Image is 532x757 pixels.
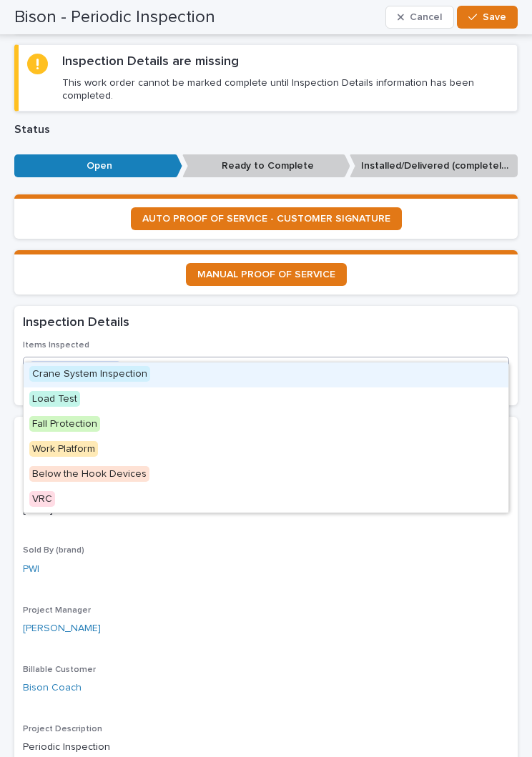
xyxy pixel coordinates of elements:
div: Load Test [24,387,508,412]
a: [PERSON_NAME] [23,621,101,636]
p: Status [14,123,518,137]
span: Work Platform [29,441,98,457]
span: VRC [29,491,55,507]
span: Crane System Inspection [29,366,150,382]
p: Installed/Delivered (completely done) [350,154,518,178]
p: Ready to Complete [182,154,350,178]
span: Fall Protection [29,416,100,432]
span: Cancel [410,11,442,24]
span: Save [483,11,506,24]
span: Project Description [23,725,102,733]
p: This work order cannot be marked complete until Inspection Details information has been completed. [62,76,508,102]
div: Below the Hook Devices [24,462,508,488]
div: VRC [24,488,508,513]
span: AUTO PROOF OF SERVICE - CUSTOMER SIGNATURE [142,214,390,224]
span: Sold By (brand) [23,546,84,555]
button: Save [457,6,518,29]
a: Bison Coach [23,681,82,696]
h2: Bison - Periodic Inspection [14,7,215,28]
span: Items Inspected [23,341,89,350]
button: Cancel [385,6,454,29]
p: Open [14,154,182,178]
span: MANUAL PROOF OF SERVICE [197,269,335,279]
span: Load Test [29,391,80,407]
h2: Inspection Details are missing [62,54,239,71]
span: Billable Customer [23,666,96,674]
span: Below the Hook Devices [29,466,149,482]
a: MANUAL PROOF OF SERVICE [186,263,347,286]
div: Crane System Inspection [24,362,508,387]
p: Periodic Inspection [23,740,509,755]
a: AUTO PROOF OF SERVICE - CUSTOMER SIGNATURE [131,207,402,230]
div: Fall Protection [24,412,508,437]
a: PWI [23,562,39,577]
h2: Inspection Details [23,315,129,332]
span: Project Manager [23,606,91,615]
div: Work Platform [24,437,508,462]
